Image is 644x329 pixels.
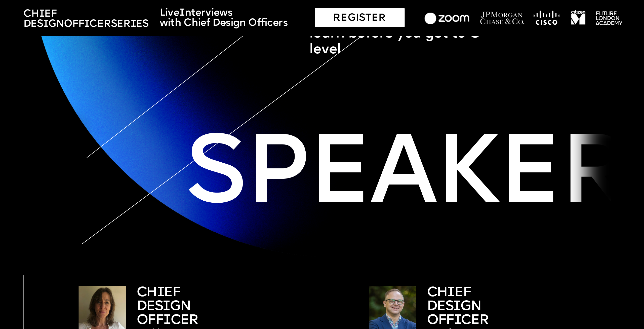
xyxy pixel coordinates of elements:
[425,13,469,24] img: image-44c01d3f-c830-49c1-a494-b22ee944ced5.png
[427,313,488,328] span: OFF CER
[157,286,164,300] span: I
[163,313,171,328] span: I
[590,2,628,35] img: image-5834adbb-306c-460e-a5c8-d384bcc8ec54.png
[211,8,214,18] span: i
[160,18,288,28] span: with Chief Design Officers
[23,9,148,29] span: Ch ef Des gn Ser es
[137,313,198,328] span: OFF CER
[453,300,460,314] span: I
[427,286,471,300] span: CH EF
[570,9,587,26] img: image-98e285c0-c86e-4d2b-a234-49fe345cfac8.png
[454,313,461,328] span: I
[447,286,454,300] span: I
[137,300,191,314] span: DES GN
[480,11,525,25] img: image-28eedda7-2348-461d-86bf-e0a00ce57977.png
[427,300,481,314] span: DES GN
[534,10,559,25] img: image-77b07e5f-1a33-4e60-af85-fd8ed3614c1c.png
[163,300,170,314] span: I
[64,19,111,29] span: Officer
[160,8,233,18] span: Live terv ews
[179,8,191,18] span: In
[39,9,44,19] span: i
[131,19,136,29] span: i
[137,286,180,300] span: CH EF
[43,19,48,29] span: i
